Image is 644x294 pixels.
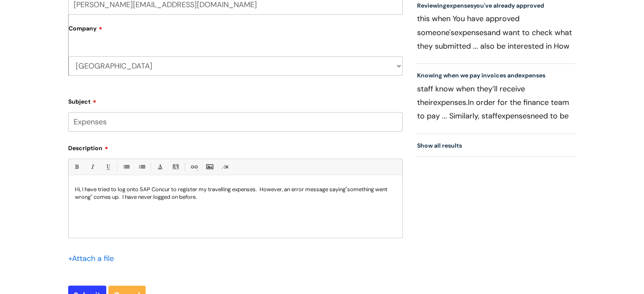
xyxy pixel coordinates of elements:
p: Hi, I have tried to log onto SAP Concur to register my travelling expenses. However, an error mes... [75,186,396,201]
span: expenses [498,111,531,121]
label: Company [69,22,403,41]
span: expenses. [433,97,468,107]
a: Back Color [170,162,181,172]
a: Bold (Ctrl-B) [71,162,82,172]
a: Remove formatting (Ctrl-\) [220,162,230,172]
a: 1. Ordered List (Ctrl-Shift-8) [136,162,147,172]
a: Insert Image... [204,162,215,172]
span: expenses [446,2,473,9]
a: Italic (Ctrl-I) [87,162,97,172]
a: Reviewingexpensesyou've already approved [417,2,544,9]
p: this when You have approved someone's and want to check what they submitted ... also be intereste... [417,12,575,52]
a: • Unordered List (Ctrl-Shift-7) [121,162,131,172]
label: Description [68,142,403,152]
div: Attach a file [68,252,119,265]
label: Subject [68,95,403,105]
a: Knowing when we pay invoices andexpenses [417,71,545,79]
span: expenses [454,27,487,38]
span: expenses [518,71,545,79]
a: Show all results [417,142,462,149]
a: Underline(Ctrl-U) [102,162,113,172]
p: staff know when they’ll receive their In order for the finance team to pay ... Similarly, staff n... [417,82,575,123]
a: Font Color [155,162,165,172]
a: Link [188,162,199,172]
